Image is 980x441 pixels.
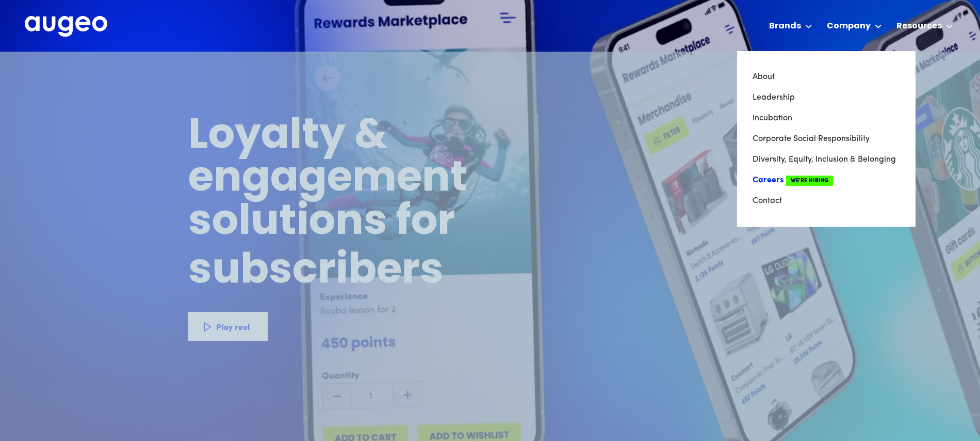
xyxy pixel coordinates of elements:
a: home [25,16,107,38]
div: Brands [769,20,801,33]
span: We're Hiring [786,176,833,186]
a: CareersWe're Hiring [753,170,900,191]
a: Incubation [753,108,900,129]
div: Company [827,20,871,33]
nav: Company [737,51,916,227]
a: About [753,67,900,87]
img: Augeo's full logo in white. [25,16,107,37]
a: Leadership [753,87,900,108]
a: Corporate Social Responsibility [753,129,900,149]
a: Contact [753,191,900,211]
div: Resources [896,20,942,33]
a: Diversity, Equity, Inclusion & Belonging [753,149,900,170]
